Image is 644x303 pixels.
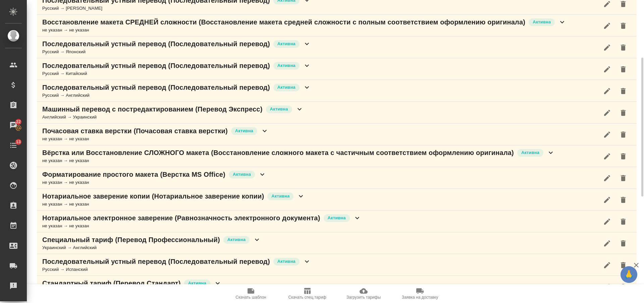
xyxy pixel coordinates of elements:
[335,284,392,303] button: Загрузить тарифы
[42,157,555,164] div: не указан → не указан
[233,171,251,178] p: Активна
[623,268,635,282] span: 🙏
[615,235,631,251] button: Удалить услугу
[392,284,448,303] button: Заявка на доставку
[42,126,228,136] p: Почасовая ставка верстки (Почасовая ставка верстки)
[615,214,631,230] button: Удалить услугу
[599,192,615,208] button: Редактировать услугу
[2,117,25,134] a: 22
[37,167,637,189] div: Форматирование простого макета (Верстка MS Office)Активнане указан → не указан
[615,127,631,143] button: Удалить услугу
[615,83,631,99] button: Удалить услугу
[277,84,296,91] p: Активна
[42,148,514,157] p: Вёрстка или Восстановление СЛОЖНОГО макета (Восстановление сложного макета с частичным соответств...
[599,170,615,186] button: Редактировать услугу
[37,232,637,254] div: Специальный тариф (Перевод Профессиональный)АктивнаУкраинский → Английский
[615,40,631,56] button: Удалить услугу
[37,58,637,80] div: Последовательный устный перевод (Последовательный перевод)АктивнаРусский → Китайский
[42,213,320,223] p: Нотариальное электронное заверение (Равнозначность электронного документа)
[42,39,270,49] p: Последовательный устный перевод (Последовательный перевод)
[599,61,615,77] button: Редактировать услугу
[42,266,311,273] div: Русский → Испанский
[42,136,269,142] div: не указан → не указан
[37,189,637,211] div: Нотариальное заверение копии (Нотариальное заверение копии)Активнане указан → не указан
[599,83,615,99] button: Редактировать услугу
[599,148,615,164] button: Редактировать услугу
[615,170,631,186] button: Удалить услугу
[37,211,637,232] div: Нотариальное электронное заверение (Равнозначность электронного документа)Активнане указан → не у...
[235,128,253,134] p: Активна
[223,284,279,303] button: Скачать шаблон
[37,15,637,36] div: Восстановление макета СРЕДНЕЙ сложности (Восстановление макета средней сложности с полным соответ...
[599,214,615,230] button: Редактировать услугу
[42,179,266,186] div: не указан → не указан
[277,41,296,47] p: Активна
[42,257,270,266] p: Последовательный устный перевод (Последовательный перевод)
[615,18,631,34] button: Удалить услугу
[42,104,263,114] p: Машинный перевод с постредактированием (Перевод Экспресс)
[615,192,631,208] button: Удалить услугу
[42,223,361,229] div: не указан → не указан
[12,119,25,125] span: 22
[42,114,304,121] div: Английский → Украинский
[599,235,615,251] button: Редактировать услугу
[277,258,296,265] p: Активна
[599,18,615,34] button: Редактировать услугу
[599,105,615,121] button: Редактировать услугу
[42,192,264,201] p: Нотариальное заверение копии (Нотариальное заверение копии)
[42,17,525,27] p: Восстановление макета СРЕДНЕЙ сложности (Восстановление макета средней сложности с полным соответ...
[533,19,551,25] p: Активна
[42,235,220,244] p: Специальный тариф (Перевод Профессиональный)
[37,102,637,124] div: Машинный перевод с постредактированием (Перевод Экспресс)АктивнаАнглийский → Украинский
[12,139,25,145] span: 13
[42,61,270,70] p: Последовательный устный перевод (Последовательный перевод)
[42,49,311,55] div: Русский → Японский
[615,61,631,77] button: Удалить услугу
[37,145,637,167] div: Вёрстка или Восстановление СЛОЖНОГО макета (Восстановление сложного макета с частичным соответств...
[2,137,25,154] a: 13
[402,295,438,300] span: Заявка на доставку
[277,62,296,69] p: Активна
[621,266,637,283] button: 🙏
[37,36,637,58] div: Последовательный устный перевод (Последовательный перевод)АктивнаРусский → Японский
[37,80,637,102] div: Последовательный устный перевод (Последовательный перевод)АктивнаРусский → Английский
[615,257,631,273] button: Удалить услугу
[42,170,225,179] p: Форматирование простого макета (Верстка MS Office)
[42,5,311,12] div: Русский → [PERSON_NAME]
[227,236,246,243] p: Активна
[328,215,346,221] p: Активна
[42,70,311,77] div: Русский → Китайский
[599,127,615,143] button: Редактировать услугу
[235,295,266,300] span: Скачать шаблон
[42,244,261,251] div: Украинский → Английский
[346,295,381,300] span: Загрузить тарифы
[42,27,566,33] div: не указан → не указан
[42,201,305,208] div: не указан → не указан
[188,280,206,287] p: Активна
[279,284,335,303] button: Скачать спец.тариф
[42,83,270,92] p: Последовательный устный перевод (Последовательный перевод)
[615,148,631,164] button: Удалить услугу
[615,105,631,121] button: Удалить услугу
[521,149,539,156] p: Активна
[271,193,289,200] p: Активна
[42,92,311,99] div: Русский → Английский
[37,124,637,145] div: Почасовая ставка верстки (Почасовая ставка верстки)Активнане указан → не указан
[288,295,326,300] span: Скачать спец.тариф
[599,257,615,273] button: Редактировать услугу
[42,279,181,288] p: Стандартный тариф (Перевод Стандарт)
[37,254,637,276] div: Последовательный устный перевод (Последовательный перевод)АктивнаРусский → Испанский
[270,106,288,112] p: Активна
[599,279,615,295] button: Редактировать услугу
[599,40,615,56] button: Редактировать услугу
[37,276,637,298] div: Стандартный тариф (Перевод Стандарт)АктивнаАнглийский → Украинский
